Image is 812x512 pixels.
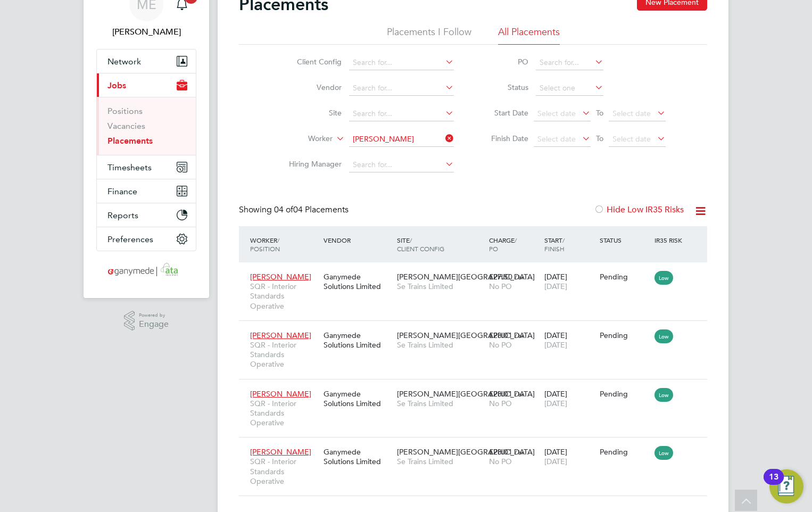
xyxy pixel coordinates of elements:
div: 13 [769,477,778,491]
span: £28.01 [489,389,512,399]
label: Finish Date [480,134,528,143]
span: [PERSON_NAME] [250,272,311,282]
span: [PERSON_NAME][GEOGRAPHIC_DATA] [397,331,535,340]
input: Search for... [349,106,454,121]
input: Select one [536,81,603,96]
div: IR35 Risk [652,230,689,250]
div: Showing [239,204,351,216]
span: 04 of [274,204,293,215]
span: / hr [515,273,524,281]
label: Worker [271,134,333,144]
span: Select date [537,134,576,144]
img: ganymedesolutions-logo-retina.png [105,262,188,279]
button: Reports [97,203,196,227]
div: Start [542,230,597,258]
span: / Finish [544,236,565,253]
span: / Client Config [397,236,444,253]
span: [PERSON_NAME] [250,447,311,457]
span: No PO [489,399,512,408]
input: Search for... [349,158,454,172]
span: 04 Placements [274,204,349,215]
a: Powered byEngage [124,311,169,331]
span: Timesheets [107,162,152,172]
a: [PERSON_NAME]SQR - Interior Standards OperativeGanymede Solutions Limited[PERSON_NAME][GEOGRAPHIC... [247,266,707,275]
div: [DATE] [542,442,597,472]
span: SQR - Interior Standards Operative [250,282,318,311]
span: SQR - Interior Standards Operative [250,457,318,486]
span: £28.01 [489,331,512,340]
div: [DATE] [542,325,597,355]
span: Se Trains Limited [397,457,484,466]
span: No PO [489,282,512,291]
a: Vacancies [107,121,145,131]
span: Low [654,388,673,402]
span: / hr [515,390,524,398]
div: Ganymede Solutions Limited [321,325,394,355]
span: [PERSON_NAME][GEOGRAPHIC_DATA] [397,389,535,399]
span: Powered by [139,311,169,320]
span: / PO [489,236,517,253]
div: Site [394,230,486,258]
div: Jobs [97,97,196,155]
button: Finance [97,179,196,203]
span: [DATE] [544,340,567,350]
span: [PERSON_NAME][GEOGRAPHIC_DATA] [397,447,535,457]
button: Timesheets [97,155,196,179]
span: Select date [612,109,651,118]
label: Hiring Manager [280,159,342,169]
span: To [593,106,607,120]
div: Pending [600,331,650,340]
a: Placements [107,136,153,146]
span: £28.01 [489,447,512,457]
div: Worker [247,230,321,258]
a: Go to home page [96,262,196,279]
span: / hr [515,448,524,456]
span: Mia Eckersley [96,26,196,38]
span: / hr [515,332,524,340]
span: Se Trains Limited [397,399,484,408]
span: Preferences [107,234,153,244]
span: [DATE] [544,457,567,466]
label: PO [480,57,528,67]
button: Open Resource Center, 13 new notifications [769,469,803,503]
button: Preferences [97,227,196,251]
span: Reports [107,210,138,220]
div: [DATE] [542,384,597,414]
span: No PO [489,457,512,466]
a: [PERSON_NAME]SQR - Interior Standards OperativeGanymede Solutions Limited[PERSON_NAME][GEOGRAPHIC... [247,383,707,392]
div: Vendor [321,230,394,250]
span: Low [654,446,673,460]
div: Ganymede Solutions Limited [321,384,394,414]
div: Pending [600,389,650,399]
label: Client Config [280,57,342,67]
span: [PERSON_NAME] [250,389,311,399]
span: [PERSON_NAME][GEOGRAPHIC_DATA] [397,272,535,282]
a: [PERSON_NAME]SQR - Interior Standards OperativeGanymede Solutions Limited[PERSON_NAME][GEOGRAPHIC... [247,325,707,334]
span: Se Trains Limited [397,340,484,350]
span: [DATE] [544,282,567,291]
div: Pending [600,272,650,282]
span: / Position [250,236,280,253]
input: Search for... [349,81,454,96]
input: Search for... [349,132,454,147]
span: Se Trains Limited [397,282,484,291]
span: Select date [612,134,651,144]
div: Pending [600,447,650,457]
li: Placements I Follow [387,26,471,45]
span: £27.50 [489,272,512,282]
span: Engage [139,320,169,329]
button: Network [97,49,196,73]
span: Jobs [107,80,126,90]
li: All Placements [498,26,560,45]
label: Status [480,82,528,92]
label: Site [280,108,342,118]
a: Positions [107,106,143,116]
div: Ganymede Solutions Limited [321,442,394,472]
span: Select date [537,109,576,118]
span: Network [107,56,141,67]
input: Search for... [536,55,603,70]
div: Ganymede Solutions Limited [321,267,394,296]
span: SQR - Interior Standards Operative [250,340,318,369]
span: Finance [107,186,137,196]
span: [PERSON_NAME] [250,331,311,340]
